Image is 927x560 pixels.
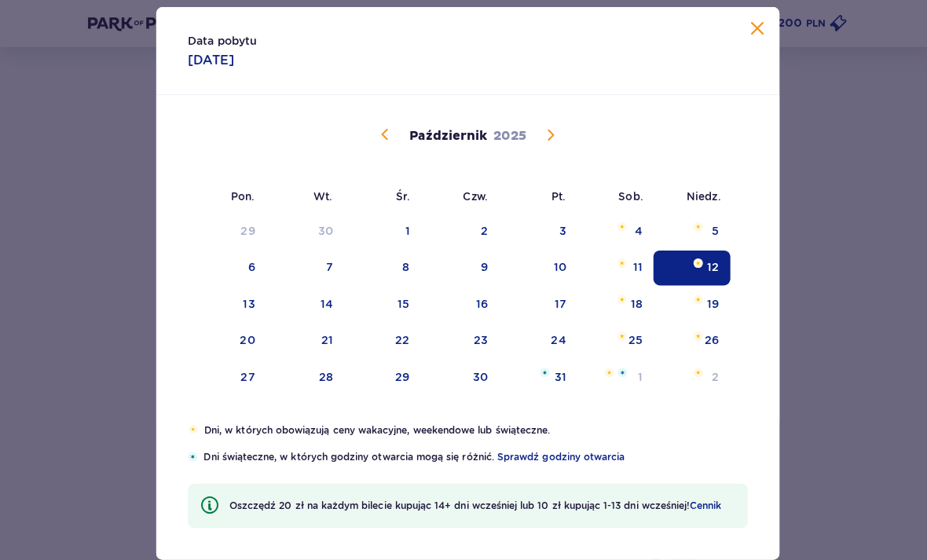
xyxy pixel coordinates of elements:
[310,188,329,201] small: Wt.
[546,188,560,201] small: Pt.
[572,212,648,247] td: sobota, 4 października 2025
[186,212,264,247] td: poniedziałek, 29 września 2025
[417,212,495,247] td: czwartek, 2 października 2025
[680,188,714,201] small: Niedz.
[647,212,724,247] td: niedziela, 5 października 2025
[264,212,342,247] td: wtorek, 30 września 2025
[489,126,522,143] p: 2025
[155,94,772,419] div: Calendar
[459,188,483,201] small: Czw.
[613,188,637,201] small: Sob.
[186,51,232,68] p: [DATE]
[392,188,406,201] small: Śr.
[229,188,252,201] small: Pon.
[494,212,572,247] td: piątek, 3 października 2025
[406,126,483,143] p: Październik
[186,32,255,48] p: Data pobytu
[341,212,417,247] td: środa, 1 października 2025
